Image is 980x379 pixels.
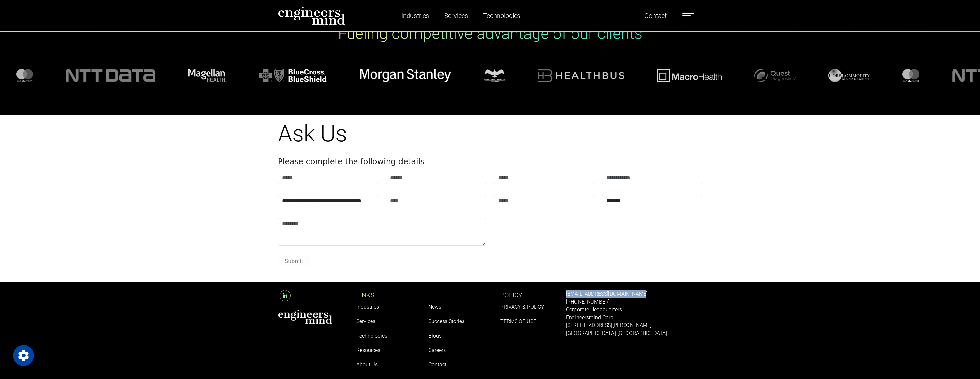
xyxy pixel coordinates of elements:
[356,347,380,353] a: Resources
[356,290,414,300] p: LINKS
[278,7,345,25] img: logo
[500,304,544,310] a: PRIVACY & POLICY
[360,69,451,82] img: logo
[538,69,624,82] img: logo
[566,329,702,337] p: [GEOGRAPHIC_DATA] [GEOGRAPHIC_DATA]
[484,69,506,82] img: logo
[500,318,536,324] a: TERMS OF USE
[428,318,464,324] a: Success Stories
[642,8,669,23] a: Contact
[566,306,702,314] p: Corporate Headquarters
[66,69,155,82] img: logo
[278,309,332,324] img: aws
[428,361,446,368] a: Contact
[428,347,446,353] a: Careers
[500,290,558,300] p: POLICY
[399,8,432,23] a: Industries
[356,333,387,339] a: Technologies
[481,8,523,23] a: Technologies
[566,291,648,297] a: [EMAIL_ADDRESS][DOMAIN_NAME]
[657,69,722,82] img: logo
[356,361,378,368] a: About Us
[494,218,593,243] iframe: reCAPTCHA
[428,304,441,310] a: News
[428,333,442,339] a: Blogs
[338,24,642,43] h1: Fueling competitive advantage of our clients
[188,69,227,82] img: logo
[16,69,33,82] img: logo
[278,256,310,266] button: Submit
[278,293,292,299] a: LinkedIn
[278,157,702,167] h4: Please complete the following details
[902,69,919,82] img: logo
[356,304,379,310] a: Industries
[259,69,327,82] img: logo
[566,314,702,321] p: Engineersmind Corp
[442,8,471,23] a: Services
[278,120,702,147] h1: Ask Us
[828,69,870,82] img: logo
[754,69,796,82] img: logo
[356,318,375,324] a: Services
[566,321,702,329] p: [STREET_ADDRESS][PERSON_NAME]
[566,299,610,305] a: [PHONE_NUMBER]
